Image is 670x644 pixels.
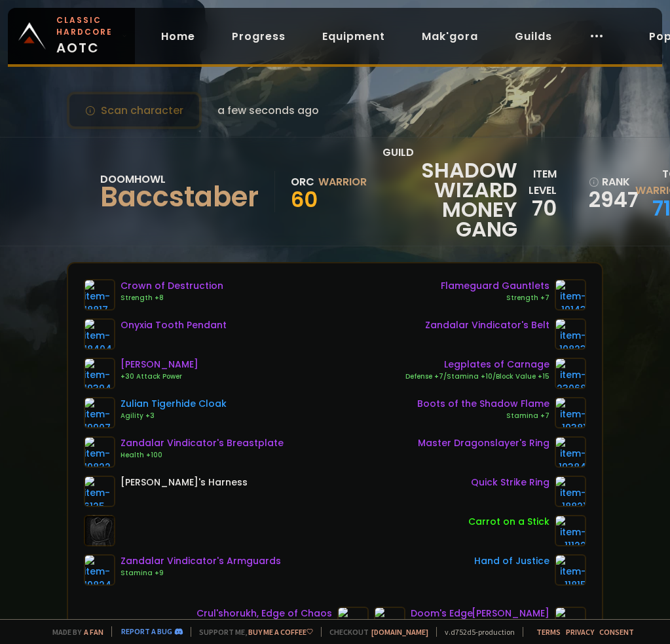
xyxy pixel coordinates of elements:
[441,279,549,293] div: Flameguard Gauntlets
[555,279,586,311] img: item-19143
[84,358,115,389] img: item-19394
[566,627,594,637] a: Privacy
[441,293,549,303] div: Strength +7
[382,144,517,239] div: guild
[121,371,198,382] div: +30 Attack Power
[221,23,296,50] a: Progress
[472,607,549,620] div: [PERSON_NAME]
[121,293,223,303] div: Strength +8
[555,358,586,389] img: item-23068
[121,279,223,293] div: Crown of Destruction
[555,476,586,507] img: item-18821
[318,174,367,190] div: Warrior
[312,23,396,50] a: Equipment
[555,436,586,468] img: item-19384
[67,92,202,129] button: Scan character
[555,515,586,546] img: item-11122
[121,436,284,450] div: Zandalar Vindicator's Breastplate
[555,397,586,428] img: item-19381
[504,23,563,50] a: Guilds
[217,102,319,119] span: a few seconds ago
[151,23,206,50] a: Home
[411,23,489,50] a: Mak'gora
[84,476,115,507] img: item-6125
[411,607,473,620] div: Doom's Edge
[474,554,549,568] div: Hand of Justice
[84,436,115,468] img: item-19822
[100,171,259,187] div: Doomhowl
[121,450,284,461] div: Health +100
[56,14,117,38] small: Classic Hardcore
[555,318,586,350] img: item-19823
[589,174,624,190] div: rank
[517,199,556,218] div: 70
[121,554,281,568] div: Zandalar Vindicator's Armguards
[100,187,259,207] div: Baccstaber
[471,476,549,489] div: Quick Strike Ring
[405,371,549,382] div: Defense +7/Stamina +10/Block Value +15
[84,627,103,637] a: a fan
[121,318,227,332] div: Onyxia Tooth Pendant
[321,627,428,637] span: Checkout
[555,554,586,586] img: item-11815
[121,397,227,411] div: Zulian Tigerhide Cloak
[121,626,172,636] a: Report a bug
[382,161,517,239] span: Shadow Wizard Money Gang
[599,627,634,637] a: Consent
[121,411,227,421] div: Agility +3
[8,8,135,64] a: Classic HardcoreAOTC
[248,627,313,637] a: Buy me a coffee
[291,185,318,214] span: 60
[405,358,549,371] div: Legplates of Carnage
[84,279,115,311] img: item-18817
[45,627,103,637] span: Made by
[517,166,556,199] div: item level
[418,436,549,450] div: Master Dragonslayer's Ring
[56,14,117,58] span: AOTC
[371,627,428,637] a: [DOMAIN_NAME]
[121,358,198,371] div: [PERSON_NAME]
[536,627,561,637] a: Terms
[425,318,549,332] div: Zandalar Vindicator's Belt
[84,397,115,428] img: item-19907
[191,627,313,637] span: Support me,
[291,174,314,190] div: Orc
[436,627,515,637] span: v. d752d5 - production
[84,554,115,586] img: item-19824
[84,318,115,350] img: item-18404
[121,476,248,489] div: [PERSON_NAME]'s Harness
[468,515,549,529] div: Carrot on a Stick
[121,568,281,578] div: Stamina +9
[417,411,549,421] div: Stamina +7
[589,190,624,210] a: 2947
[417,397,549,411] div: Boots of the Shadow Flame
[196,607,332,620] div: Crul'shorukh, Edge of Chaos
